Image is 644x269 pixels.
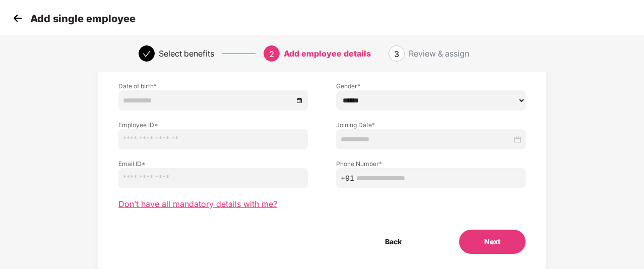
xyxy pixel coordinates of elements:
[118,199,277,209] span: Don’t have all mandatory details with me?
[336,121,526,129] label: Joining Date
[284,45,371,62] div: Add employee details
[30,13,136,25] p: Add single employee
[341,173,354,184] span: +91
[118,159,308,168] label: Email ID
[143,50,151,58] span: check
[336,159,526,168] label: Phone Number
[394,49,399,59] span: 3
[336,82,526,90] label: Gender
[10,11,25,26] img: svg+xml;base64,PHN2ZyB4bWxucz0iaHR0cDovL3d3dy53My5vcmcvMjAwMC9zdmciIHdpZHRoPSIzMCIgaGVpZ2h0PSIzMC...
[269,49,274,59] span: 2
[409,45,469,62] div: Review & assign
[360,230,427,254] button: Back
[159,45,214,62] div: Select benefits
[118,82,308,90] label: Date of birth
[459,230,526,254] button: Next
[118,121,308,129] label: Employee ID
